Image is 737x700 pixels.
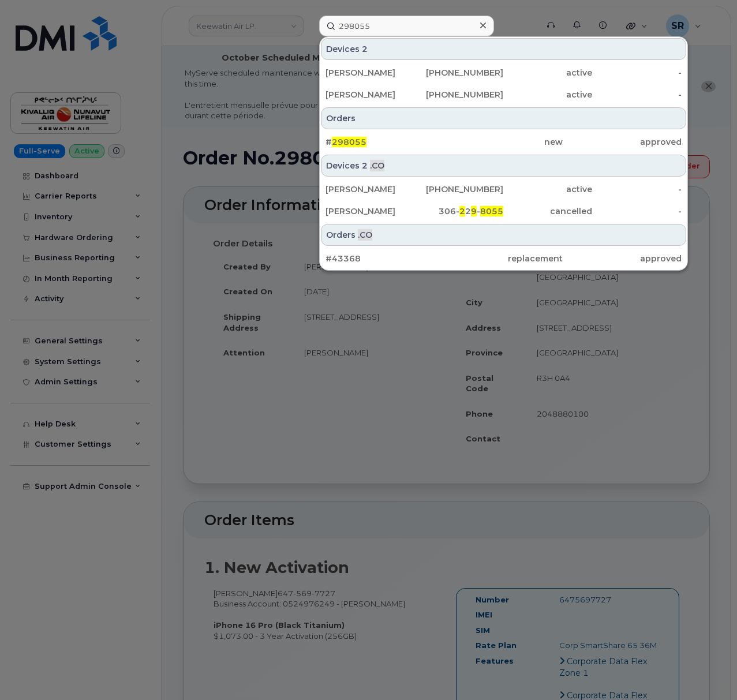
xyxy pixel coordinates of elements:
iframe: Messenger Launcher [687,650,728,691]
a: #298055newapproved [321,132,686,152]
div: [PERSON_NAME] [326,205,414,217]
span: 9 [471,206,477,216]
div: active [503,184,592,195]
div: - [592,184,681,195]
div: Devices [321,155,686,177]
div: #43368 [326,253,444,264]
a: [PERSON_NAME][PHONE_NUMBER]active- [321,179,686,200]
div: 306- 2 - [414,205,503,217]
a: [PERSON_NAME]306-229-8055cancelled- [321,201,686,222]
div: Orders [321,224,686,246]
div: Orders [321,107,686,129]
span: 2 [362,160,368,171]
span: 2 [362,43,368,55]
a: [PERSON_NAME][PHONE_NUMBER]active- [321,62,686,83]
div: - [592,89,681,100]
div: [PERSON_NAME] [326,184,414,195]
span: .CO [358,229,372,241]
div: new [444,136,563,148]
div: - [592,205,681,217]
div: cancelled [503,205,592,217]
div: Devices [321,38,686,60]
div: [PHONE_NUMBER] [414,89,503,100]
div: [PERSON_NAME] [326,89,414,100]
span: .CO [370,160,384,171]
div: - [592,67,681,78]
span: 2 [459,206,465,216]
span: 8055 [480,206,503,216]
a: #43368replacementapproved [321,248,686,269]
span: 298055 [332,137,366,147]
div: replacement [444,253,563,264]
div: active [503,67,592,78]
div: [PHONE_NUMBER] [414,184,503,195]
div: active [503,89,592,100]
div: [PERSON_NAME] [326,67,414,78]
div: # [326,136,444,148]
div: [PHONE_NUMBER] [414,67,503,78]
a: [PERSON_NAME][PHONE_NUMBER]active- [321,84,686,105]
div: approved [563,253,682,264]
div: approved [563,136,682,148]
